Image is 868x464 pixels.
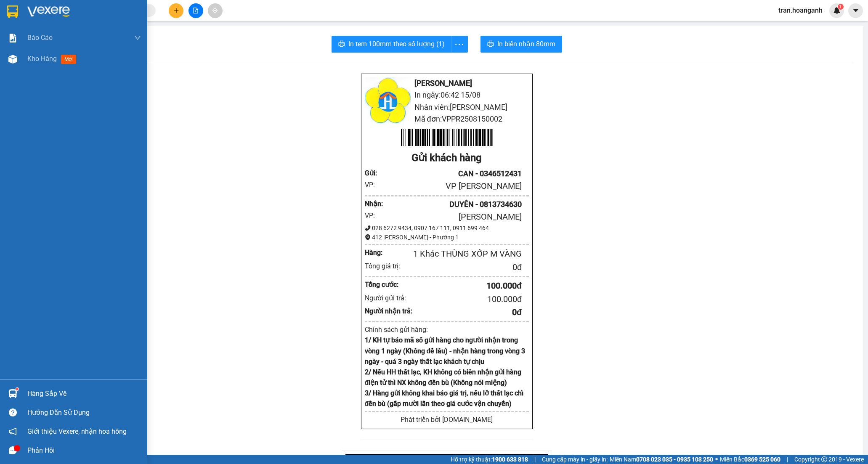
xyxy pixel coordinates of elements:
[9,427,17,435] span: notification
[365,389,523,408] strong: 3/ Hàng gửi không khai báo giá trị, nếu lỡ thất lạc chỉ đền bù (gấp mười lần theo giá cước vận ch...
[451,36,468,53] button: more
[365,279,413,290] div: Tổng cước:
[365,414,529,425] div: Phát triển bởi [DOMAIN_NAME]
[8,389,17,398] img: warehouse-icon
[8,34,17,42] img: solution-icon
[492,456,528,463] strong: 1900 633 818
[365,210,385,221] div: VP:
[385,180,522,193] div: VP [PERSON_NAME]
[365,261,413,271] div: Tổng giá trị:
[542,455,608,464] span: Cung cấp máy in - giấy in:
[16,388,19,390] sup: 1
[839,4,842,10] span: 1
[451,455,528,464] span: Hỗ trợ kỹ thuật:
[27,444,141,457] div: Phản hồi
[332,36,451,53] button: printerIn tem 100mm theo số lượng (1)
[772,5,829,16] span: tran.hoanganh
[27,426,127,437] span: Giới thiệu Vexere, nhận hoa hồng
[852,7,860,14] span: caret-down
[365,168,385,178] div: Gửi :
[365,77,529,89] li: [PERSON_NAME]
[399,247,522,260] div: 1 Khác THÙNG XỐP M VÀNG
[385,199,522,210] div: DUYÊN - 0813734630
[7,5,18,18] img: logo-vxr
[744,456,780,463] strong: 0369 525 060
[208,3,223,18] button: aim
[365,77,411,124] img: logo.jpg
[412,306,522,319] div: 0 đ
[365,293,413,303] div: Người gửi trả:
[8,55,17,64] img: warehouse-icon
[497,39,555,49] span: In biên nhận 80mm
[365,306,413,316] div: Người nhận trả:
[365,233,529,242] div: 412 [PERSON_NAME] - Phường 1
[451,39,467,50] span: more
[365,336,526,365] strong: 1/ KH tự báo mã số gửi hàng cho người nhận trong vòng 1 ngày (Không để lâu) - nhận hàng trong vòn...
[365,234,371,240] span: environment
[27,55,57,63] span: Kho hàng
[134,34,141,41] span: down
[480,36,562,53] button: printerIn biên nhận 80mm
[9,408,17,416] span: question-circle
[348,39,445,49] span: In tem 100mm theo số lượng (1)
[188,3,203,18] button: file-add
[365,324,529,335] div: Chính sách gửi hàng:
[833,7,841,14] img: icon-new-feature
[385,210,522,223] div: [PERSON_NAME]
[365,113,529,125] li: Mã đơn: VPPR2508150002
[365,223,529,233] div: 028 6272 9434, 0907 167 111, 0911 699 464
[385,168,522,180] div: CAN - 0346512431
[338,40,345,48] span: printer
[27,32,53,43] span: Báo cáo
[412,261,522,274] div: 0 đ
[821,456,827,462] span: copyright
[212,8,218,13] span: aim
[27,387,141,400] div: Hàng sắp về
[610,455,713,464] span: Miền Nam
[173,8,179,13] span: plus
[848,3,863,18] button: caret-down
[365,247,399,258] div: Hàng:
[27,406,141,419] div: Hướng dẫn sử dụng
[9,446,17,454] span: message
[487,40,494,48] span: printer
[193,8,199,13] span: file-add
[365,180,385,190] div: VP:
[636,456,713,463] strong: 0708 023 035 - 0935 103 250
[720,455,780,464] span: Miền Bắc
[169,3,183,18] button: plus
[412,279,522,292] div: 100.000 đ
[365,225,371,231] span: phone
[365,89,529,101] li: In ngày: 06:42 15/08
[365,101,529,113] li: Nhân viên: [PERSON_NAME]
[365,368,521,387] strong: 2/ Nếu HH thất lạc, KH không có biên nhận gửi hàng điện tử thì NX không đền bù (Không nói miệng)
[715,458,718,461] span: ⚪️
[61,55,76,64] span: mới
[365,150,529,166] div: Gửi khách hàng
[412,293,522,306] div: 100.000 đ
[365,199,385,209] div: Nhận :
[838,4,844,10] sup: 1
[534,455,536,464] span: |
[787,455,788,464] span: |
